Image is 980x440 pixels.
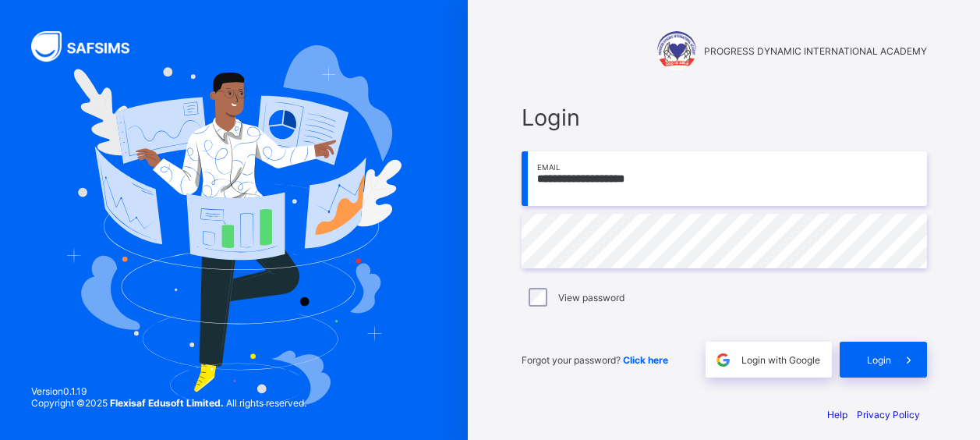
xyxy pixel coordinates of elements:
a: Click here [623,354,668,366]
span: Version 0.1.19 [31,385,306,397]
a: Privacy Policy [857,409,920,420]
strong: Flexisaf Edusoft Limited. [110,397,224,409]
img: google.396cfc9801f0270233282035f929180a.svg [714,351,732,369]
span: Login with Google [741,354,820,366]
a: Help [827,409,847,420]
span: Forgot your password? [522,354,668,366]
span: Login [867,354,891,366]
span: Login [522,104,927,131]
span: PROGRESS DYNAMIC INTERNATIONAL ACADEMY [704,45,927,57]
img: Hero Image [66,45,402,406]
span: Copyright © 2025 All rights reserved. [31,397,306,409]
img: SAFSIMS Logo [31,31,148,62]
label: View password [558,292,624,303]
